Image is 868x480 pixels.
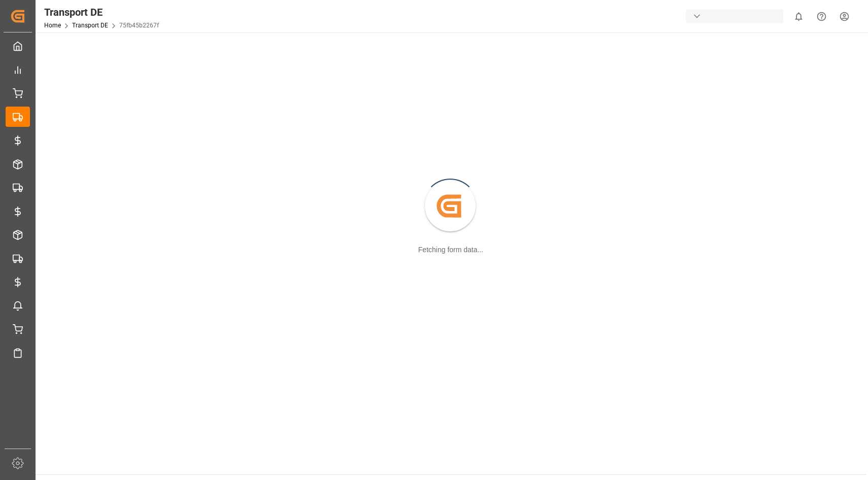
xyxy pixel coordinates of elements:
[418,245,483,255] div: Fetching form data...
[44,5,159,20] div: Transport DE
[44,22,61,29] a: Home
[72,22,108,29] a: Transport DE
[787,5,810,28] button: show 0 new notifications
[810,5,833,28] button: Help Center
